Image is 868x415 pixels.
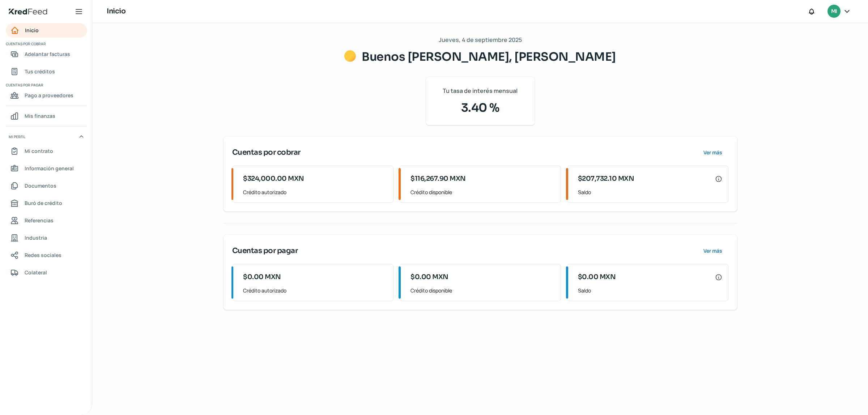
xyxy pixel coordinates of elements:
span: 3.40 % [435,99,526,116]
span: Crédito disponible [410,188,555,197]
span: Buró de crédito [25,198,62,208]
span: Crédito disponible [410,286,555,295]
span: Redes sociales [25,251,61,260]
span: Mi perfil [9,133,25,140]
span: Crédito autorizado [243,188,387,197]
span: Cuentas por pagar [6,82,86,88]
span: Ver más [703,248,722,253]
a: Tus créditos [6,64,87,79]
a: Redes sociales [6,248,87,262]
span: Crédito autorizado [243,286,387,295]
button: Ver más [698,145,728,160]
button: Ver más [698,244,728,258]
span: $0.00 MXN [410,272,448,282]
span: Tus créditos [25,67,55,76]
a: Mi contrato [6,144,87,158]
span: Mi contrato [25,146,53,155]
span: Documentos [25,181,56,190]
span: Colateral [25,268,47,277]
span: Tu tasa de interés mensual [443,86,518,96]
span: Jueves, 4 de septiembre 2025 [439,35,522,45]
a: Pago a proveedores [6,88,87,103]
span: Inicio [25,26,39,35]
a: Adelantar facturas [6,47,87,61]
a: Inicio [6,23,87,38]
span: $0.00 MXN [578,272,616,282]
span: Cuentas por cobrar [6,40,86,47]
a: Información general [6,161,87,176]
span: $207,732.10 MXN [578,174,634,184]
span: Buenos [PERSON_NAME], [PERSON_NAME] [362,50,616,64]
span: Información general [25,164,74,173]
a: Referencias [6,213,87,228]
a: Buró de crédito [6,196,87,210]
a: Industria [6,231,87,245]
span: Industria [25,233,47,242]
a: Documentos [6,179,87,193]
h1: Inicio [107,6,125,17]
span: Mis finanzas [25,111,55,120]
span: Cuentas por cobrar [232,147,301,158]
img: Saludos [344,50,356,62]
span: Adelantar facturas [25,50,70,59]
span: MI [831,7,837,16]
span: Pago a proveedores [25,91,73,100]
a: Colateral [6,265,87,280]
span: $324,000.00 MXN [243,174,304,184]
span: Saldo [578,188,722,197]
a: Mis finanzas [6,109,87,123]
span: Saldo [578,286,722,295]
span: Cuentas por pagar [232,245,298,256]
span: Referencias [25,216,54,225]
span: $116,267.90 MXN [410,174,466,184]
span: $0.00 MXN [243,272,281,282]
span: Ver más [703,150,722,155]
